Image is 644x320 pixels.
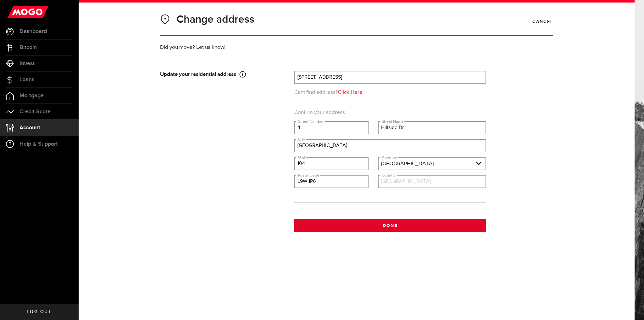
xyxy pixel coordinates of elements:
span: Account [19,125,40,131]
label: Province [380,153,398,161]
a: Cancel [532,16,553,27]
span: Help & Support [19,141,58,147]
button: Done [294,219,486,232]
input: Street Number [295,122,368,134]
input: Street Name [379,122,485,134]
label: Unit [296,153,306,161]
input: City [295,140,486,152]
span: Bitcoin [19,45,37,50]
span: Mortgage [19,93,44,98]
label: Street Number [296,117,325,125]
label: Street Name [380,117,404,125]
h1: Change address [176,11,254,28]
span: Dashboard [19,29,47,34]
div: Did you move? Let us know! [155,44,283,51]
label: Postal Code [296,171,320,179]
label: Country [380,171,397,179]
div: Update your residential address [160,71,285,78]
a: Click Here [338,90,363,95]
span: Confirm your address [290,109,491,116]
span: Invest [19,61,35,66]
label: City [296,135,306,143]
input: Country [379,176,485,188]
a: expand select [379,158,485,170]
span: Log out [27,310,52,314]
span: Credit Score [19,109,51,115]
input: Address [295,71,486,83]
input: Postal Code [295,176,368,188]
button: Open LiveChat chat widget [5,3,24,21]
span: Cant find address? [294,90,363,95]
span: Loans [19,77,34,82]
input: Suite (Optional) [295,158,368,170]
